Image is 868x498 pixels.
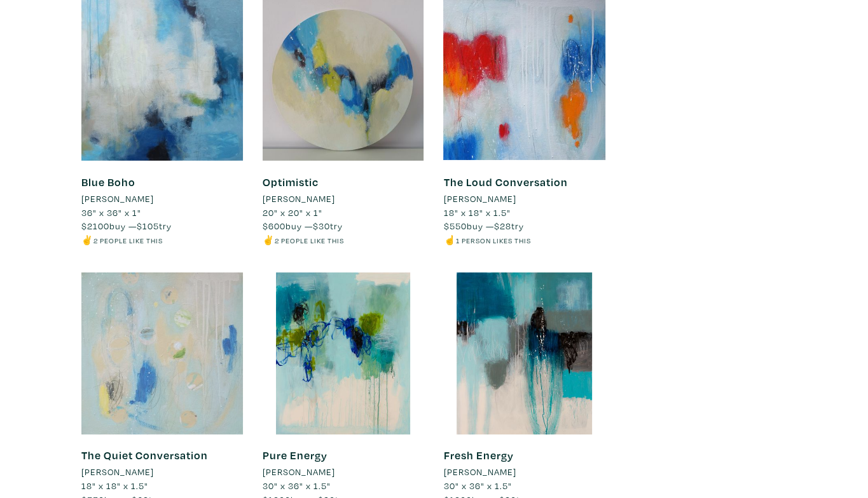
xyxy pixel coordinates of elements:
[262,175,318,189] a: Optimistic
[443,175,567,189] a: The Loud Conversation
[81,192,244,206] a: [PERSON_NAME]
[443,220,466,232] span: $550
[274,236,343,245] small: 2 people like this
[137,220,159,232] span: $105
[443,233,605,247] li: ☝️
[262,465,334,479] li: [PERSON_NAME]
[262,220,285,232] span: $600
[262,465,424,479] a: [PERSON_NAME]
[443,192,605,206] a: [PERSON_NAME]
[443,206,510,219] span: 18" x 18" x 1.5"
[81,175,135,189] a: Blue Boho
[443,465,605,479] a: [PERSON_NAME]
[262,448,327,462] a: Pure Energy
[262,192,424,206] a: [PERSON_NAME]
[262,220,342,232] span: buy — try
[262,206,322,219] span: 20" x 20" x 1"
[262,480,330,492] span: 30" x 36" x 1.5"
[81,220,109,232] span: $2100
[443,465,516,479] li: [PERSON_NAME]
[81,465,154,479] li: [PERSON_NAME]
[262,192,334,206] li: [PERSON_NAME]
[455,236,530,245] small: 1 person likes this
[312,220,329,232] span: $30
[81,233,244,247] li: ✌️
[443,480,511,492] span: 30" x 36" x 1.5"
[81,448,208,462] a: The Quiet Conversation
[93,236,163,245] small: 2 people like this
[443,220,523,232] span: buy — try
[81,465,244,479] a: [PERSON_NAME]
[443,192,516,206] li: [PERSON_NAME]
[81,206,141,219] span: 36" x 36" x 1"
[81,192,154,206] li: [PERSON_NAME]
[493,220,511,232] span: $28
[81,220,172,232] span: buy — try
[262,233,424,247] li: ✌️
[81,480,148,492] span: 18" x 18" x 1.5"
[443,448,513,462] a: Fresh Energy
